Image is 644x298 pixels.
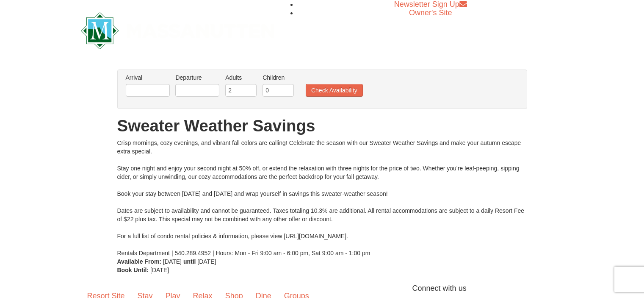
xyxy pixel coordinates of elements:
[409,8,452,17] a: Owner's Site
[81,19,275,39] a: Massanutten Resort
[183,258,196,265] strong: until
[81,283,564,294] p: Connect with us
[163,258,182,265] span: [DATE]
[117,117,527,134] h1: Sweater Weather Savings
[81,12,275,49] img: Massanutten Resort Logo
[263,73,294,82] label: Children
[150,267,169,273] span: [DATE]
[197,258,216,265] span: [DATE]
[117,139,527,257] div: Crisp mornings, cozy evenings, and vibrant fall colors are calling! Celebrate the season with our...
[117,267,149,273] strong: Book Until:
[306,84,363,97] button: Check Availability
[225,73,257,82] label: Adults
[117,258,162,265] strong: Available From:
[175,73,219,82] label: Departure
[126,73,170,82] label: Arrival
